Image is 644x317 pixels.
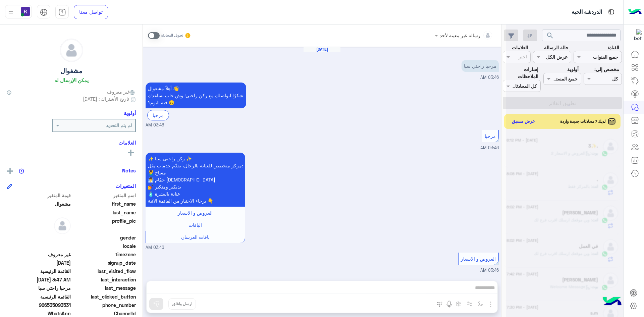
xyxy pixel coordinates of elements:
[181,234,210,240] span: باقات العرسان
[168,298,196,310] button: ارسل واغلق
[7,259,71,266] span: 2025-08-16T00:46:34.76Z
[72,268,136,275] span: last_visited_flow
[572,8,602,17] p: الدردشة الحية
[600,290,624,314] img: hulul-logo.png
[21,7,30,16] img: userImage
[72,293,136,300] span: last_clicked_button
[480,145,499,150] span: 03:46 AM
[55,5,69,19] a: tab
[146,83,246,108] p: 16/8/2025, 3:46 AM
[40,8,48,16] img: tab
[178,210,213,216] span: العروض و الاسعار
[146,153,245,207] p: 16/8/2025, 3:46 AM
[72,217,136,233] span: profile_pic
[161,33,183,38] small: تحويل المحادثة
[7,293,71,300] span: القائمة الرئيسية
[485,133,496,139] span: مرحبا
[124,110,136,116] h6: أولوية
[147,110,169,120] div: مرحبا
[107,88,136,95] span: غير معروف
[462,60,499,72] p: 16/8/2025, 3:46 AM
[60,67,82,75] h5: مشغوال
[7,243,71,250] span: null
[74,5,108,19] a: تواصل معنا
[7,200,71,207] span: مشغوال
[146,122,164,128] span: 03:46 AM
[503,66,538,80] label: إشارات الملاحظات
[72,259,136,266] span: signup_date
[72,310,136,317] span: ChannelId
[519,53,528,62] div: اختر
[7,251,71,258] span: غير معروف
[7,284,71,292] span: مرحبا راحتي سبا
[7,8,15,16] img: profile
[146,245,164,251] span: 03:46 AM
[7,276,71,283] span: 2025-08-16T00:47:30.951Z
[630,29,642,41] img: 322853014244696
[54,77,89,83] h6: يمكن الإرسال له
[558,99,570,111] div: loading...
[189,222,202,228] span: الباقات
[72,243,136,250] span: locale
[7,310,71,317] span: 2
[60,39,83,62] img: defaultAdmin.png
[7,192,71,199] span: قيمة المتغير
[7,268,71,275] span: القائمة الرئيسية
[304,47,340,52] h6: [DATE]
[628,5,642,19] img: Logo
[19,168,24,174] img: notes
[7,140,136,146] h6: العلامات
[72,192,136,199] span: اسم المتغير
[72,209,136,216] span: last_name
[115,183,136,189] h6: المتغيرات
[480,75,499,80] span: 03:46 AM
[72,302,136,309] span: phone_number
[83,95,129,102] span: تاريخ الأشتراك : [DATE]
[7,168,13,174] img: add
[503,97,622,109] button: تطبيق الفلاتر
[7,302,71,309] span: 966535093531
[122,167,136,173] h6: Notes
[480,268,499,273] span: 03:46 AM
[72,276,136,283] span: last_interaction
[461,256,496,262] span: العروض و الاسعار
[7,234,71,241] span: null
[72,284,136,292] span: last_message
[58,8,66,16] img: tab
[607,8,615,16] img: tab
[72,234,136,241] span: gender
[72,251,136,258] span: timezone
[54,217,71,234] img: defaultAdmin.png
[72,200,136,207] span: first_name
